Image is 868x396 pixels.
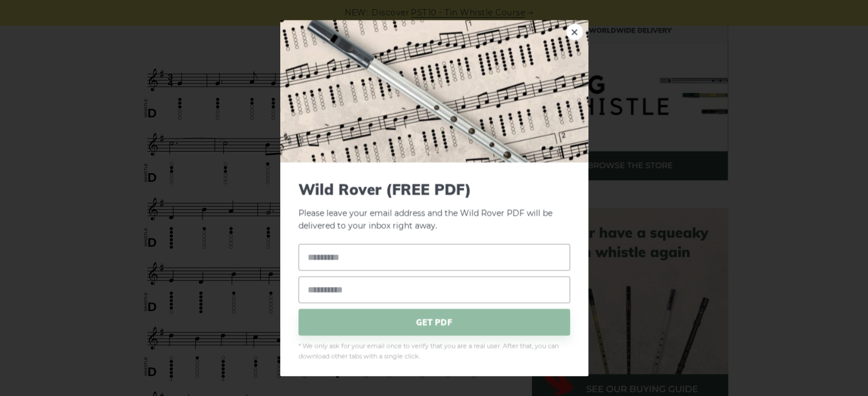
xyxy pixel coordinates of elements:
span: * We only ask for your email once to verify that you are a real user. After that, you can downloa... [298,341,570,362]
span: GET PDF [298,309,570,336]
span: Wild Rover (FREE PDF) [298,181,570,198]
p: Please leave your email address and the Wild Rover PDF will be delivered to your inbox right away. [298,181,570,233]
img: Tin Whistle Tab Preview [280,20,588,162]
a: × [566,23,583,40]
